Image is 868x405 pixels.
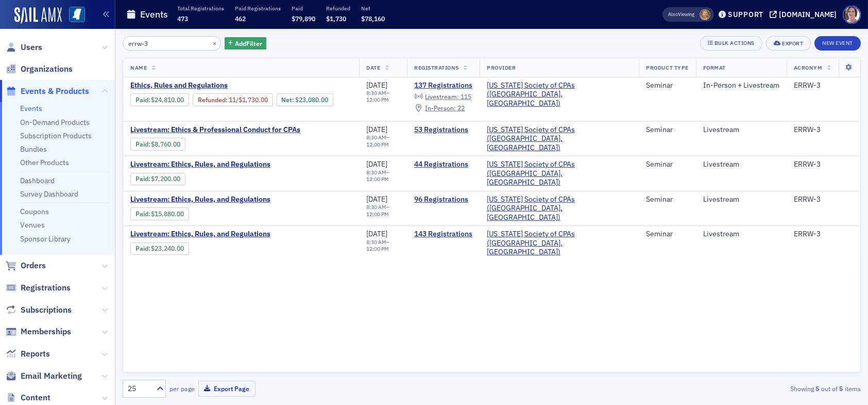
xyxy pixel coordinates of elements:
[326,5,350,12] p: Refunded
[123,36,221,51] input: Search…
[366,203,386,210] time: 8:30 AM
[728,10,763,19] div: Support
[135,140,151,148] span: :
[646,125,688,135] div: Seminar
[366,239,400,252] div: –
[20,176,55,185] a: Dashboard
[130,93,189,106] div: Paid: 147 - $2481000
[414,93,471,101] a: Livestream: 115
[6,282,71,294] a: Registrations
[622,384,861,393] div: Showing out of items
[782,41,803,46] div: Export
[703,230,779,239] div: Livestream
[130,125,303,135] a: Livestream: Ethics & Professional Conduct for CPAs
[794,195,853,204] div: ERRW-3
[794,125,853,135] div: ERRW-3
[414,64,459,71] span: Registrations
[646,64,688,71] span: Product Type
[225,37,267,50] button: AddFilter
[20,234,71,244] a: Sponsor Library
[20,118,90,127] a: On-Demand Products
[814,36,861,51] button: New Event
[361,5,385,12] p: Net
[814,38,861,47] a: New Event
[130,81,352,90] a: Ethics, Rules and Regulations
[135,96,151,104] span: :
[366,134,400,148] div: –
[6,42,42,53] a: Users
[151,96,184,104] span: $24,810.00
[130,195,303,204] a: Livestream: Ethics, Rules, and Regulations
[135,140,148,148] a: Paid
[130,173,185,185] div: Paid: 49 - $720000
[703,195,779,204] div: Livestream
[130,138,185,150] div: Paid: 53 - $876000
[843,6,861,24] span: Profile
[414,195,472,204] a: 96 Registrations
[135,245,148,252] a: Paid
[814,384,821,393] strong: 5
[461,92,471,101] span: 115
[20,131,92,140] a: Subscription Products
[130,160,303,169] a: Livestream: Ethics, Rules, and Regulations
[794,64,823,71] span: Acronym
[130,230,303,239] a: Livestream: Ethics, Rules, and Regulations
[21,348,50,360] span: Reports
[487,64,516,71] span: Provider
[135,175,148,183] a: Paid
[487,125,632,153] a: [US_STATE] Society of CPAs ([GEOGRAPHIC_DATA], [GEOGRAPHIC_DATA])
[210,38,219,47] button: ×
[326,14,346,23] span: $1,730
[130,81,303,90] span: Ethics, Rules and Regulations
[794,160,853,169] div: ERRW-3
[668,11,678,18] div: Also
[177,14,188,23] span: 473
[20,220,45,230] a: Venues
[366,89,386,96] time: 8:30 AM
[20,104,42,113] a: Events
[366,96,389,103] time: 12:00 PM
[21,260,46,271] span: Orders
[703,125,779,135] div: Livestream
[770,11,840,18] button: [DOMAIN_NAME]
[487,125,632,153] span: Mississippi Society of CPAs (Ridgeland, MS)
[198,96,229,104] span: :
[414,160,472,169] a: 44 Registrations
[21,392,50,403] span: Content
[366,210,389,218] time: 12:00 PM
[703,160,779,169] div: Livestream
[646,160,688,169] div: Seminar
[414,81,472,90] a: 137 Registrations
[487,230,632,257] span: Mississippi Society of CPAs (Ridgeland, MS)
[366,195,387,204] span: [DATE]
[366,141,389,148] time: 12:00 PM
[366,204,400,217] div: –
[151,210,184,218] span: $15,880.00
[766,36,811,51] button: Export
[239,96,268,104] span: $1,730.00
[487,160,632,187] span: Mississippi Society of CPAs (Ridgeland, MS)
[135,96,148,104] a: Paid
[366,80,387,90] span: [DATE]
[366,64,380,71] span: Date
[6,86,89,97] a: Events & Products
[6,63,73,75] a: Organizations
[14,7,62,24] a: SailAMX
[646,195,688,204] div: Seminar
[20,207,49,216] a: Coupons
[668,11,694,18] span: Viewing
[487,230,632,257] a: [US_STATE] Society of CPAs ([GEOGRAPHIC_DATA], [GEOGRAPHIC_DATA])
[198,381,256,397] button: Export Page
[21,86,89,97] span: Events & Products
[487,81,632,108] span: Mississippi Society of CPAs (Ridgeland, MS)
[361,14,385,23] span: $78,160
[292,14,315,23] span: $79,890
[366,90,400,103] div: –
[21,370,82,382] span: Email Marketing
[425,104,456,112] span: In-Person :
[366,238,386,246] time: 8:30 AM
[198,96,226,104] a: Refunded
[6,370,82,382] a: Email Marketing
[69,7,85,23] img: SailAMX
